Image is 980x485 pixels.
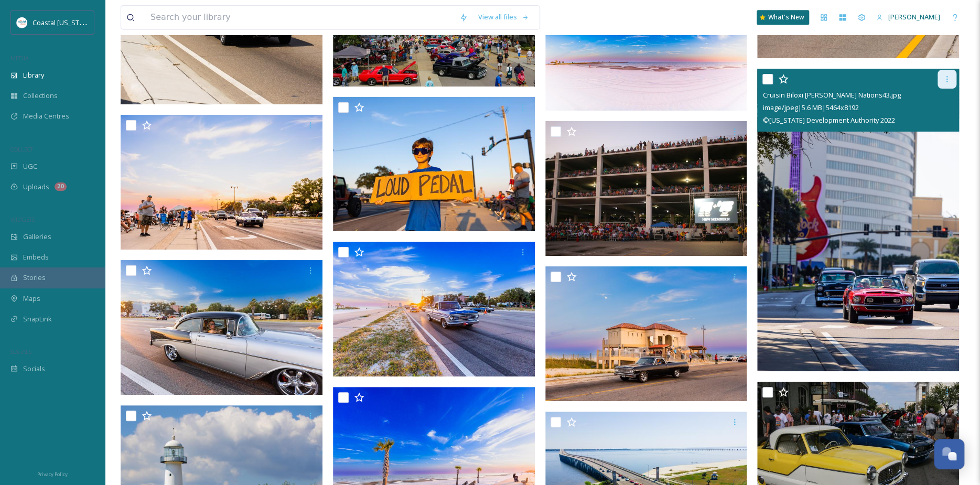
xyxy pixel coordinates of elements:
[23,70,44,80] span: Library
[545,121,747,256] img: FlamethrowingCompetition7_Cruisin'TheCoast_IslandViewCasinoResort_Gulfport_2019.jpg
[121,115,322,250] img: Cruisin the Coast Tate Nations23.jpg
[37,467,68,480] a: Privacy Policy
[757,10,809,25] a: What's New
[757,69,959,371] img: Cruisin Biloxi Tate Nations43.jpg
[762,90,900,100] span: Cruisin Biloxi [PERSON_NAME] Nations43.jpg
[37,471,68,478] span: Privacy Policy
[23,161,37,171] span: UGC
[10,215,35,223] span: WIDGETS
[23,232,51,242] span: Galleries
[10,348,31,355] span: SOCIALS
[333,242,535,376] img: Cruisin' the Coast Tate Nation43.jpg
[17,17,27,28] img: download%20%281%29.jpeg
[145,6,454,29] input: Search your library
[121,260,322,395] img: Cruisin' the Coast Tate Nation36.jpg
[33,17,93,27] span: Coastal [US_STATE]
[473,7,534,27] a: View all files
[23,111,69,121] span: Media Centres
[871,7,945,27] a: [PERSON_NAME]
[23,364,45,374] span: Socials
[23,91,58,101] span: Collections
[934,439,964,469] button: Open Chat
[10,145,33,153] span: COLLECT
[23,252,49,262] span: Embeds
[10,54,29,62] span: MEDIA
[333,97,535,232] img: Cruisin' the Coast Tate Nation4.jpg
[23,314,52,324] span: SnapLink
[762,115,895,125] span: © [US_STATE] Development Authority 2022
[762,103,858,112] span: image/jpeg | 5.6 MB | 5464 x 8192
[23,294,40,304] span: Maps
[545,266,747,401] img: Cruisin the Coast Tate Nations27.jpg
[23,182,49,192] span: Uploads
[55,182,67,191] div: 20
[888,12,940,21] span: [PERSON_NAME]
[23,273,46,283] span: Stories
